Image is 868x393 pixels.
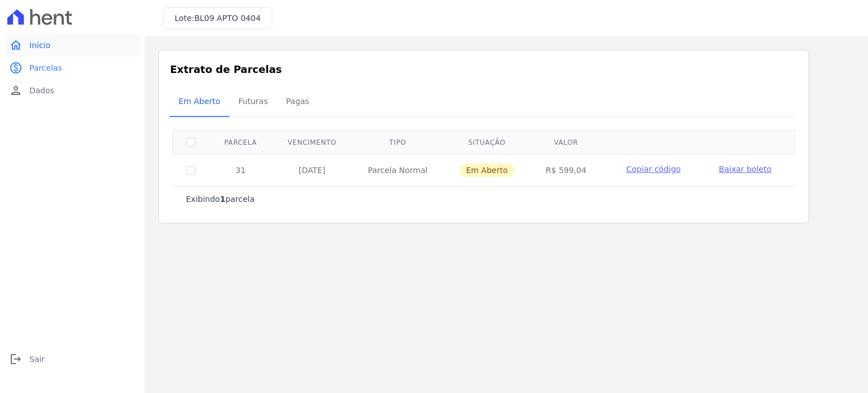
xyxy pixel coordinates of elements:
a: Em Aberto [170,88,229,117]
th: Tipo [352,131,444,154]
i: home [9,38,23,52]
th: Situação [444,131,531,154]
span: Parcelas [29,62,62,74]
i: paid [9,61,23,75]
span: Sair [29,353,45,365]
i: person [9,84,23,97]
span: Início [29,40,50,51]
a: logoutSair [5,348,140,370]
span: BL09 APTO 0404 [194,14,261,23]
p: Exibindo parcela [186,193,255,205]
b: 1 [220,195,225,204]
a: Futuras [229,88,277,117]
i: logout [9,352,23,366]
a: Pagas [277,88,318,117]
h3: Extrato de Parcelas [170,62,797,77]
a: personDados [5,79,140,102]
a: homeInício [5,34,140,57]
span: Em Aberto [172,90,227,113]
button: Copiar código [615,163,692,175]
span: Em Aberto [459,163,515,177]
td: 31 [209,154,272,186]
td: [DATE] [272,154,352,186]
span: Pagas [279,90,316,113]
th: Valor [530,131,601,154]
a: Baixar boleto [719,163,771,175]
td: Parcela Normal [352,154,444,186]
th: Vencimento [272,131,352,154]
span: Baixar boleto [719,165,771,174]
td: R$ 599,04 [530,154,601,186]
th: Parcela [209,131,272,154]
a: paidParcelas [5,57,140,79]
span: Futuras [232,90,275,113]
span: Dados [29,85,54,96]
span: Copiar código [626,165,680,174]
h3: Lote: [175,12,261,24]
